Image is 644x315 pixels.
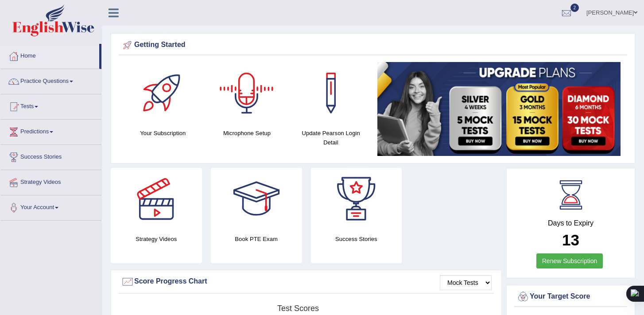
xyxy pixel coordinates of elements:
h4: Book PTE Exam [211,234,302,244]
a: Predictions [0,120,101,142]
span: 2 [570,4,579,12]
h4: Your Subscription [125,128,201,138]
h4: Strategy Videos [111,234,202,244]
a: Tests [0,94,101,117]
div: Your Target Score [516,290,625,303]
div: Getting Started [121,39,625,52]
tspan: Test scores [277,304,319,313]
div: Score Progress Chart [121,275,492,288]
h4: Success Stories [311,234,402,244]
img: small5.jpg [377,62,621,156]
h4: Update Pearson Login Detail [293,128,369,147]
a: Strategy Videos [0,170,101,192]
a: Your Account [0,195,101,218]
a: Renew Subscription [536,253,603,268]
h4: Microphone Setup [209,128,285,138]
a: Home [0,44,99,66]
a: Practice Questions [0,69,101,91]
h4: Days to Expiry [516,219,625,227]
b: 13 [562,231,579,249]
a: Success Stories [0,145,101,167]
